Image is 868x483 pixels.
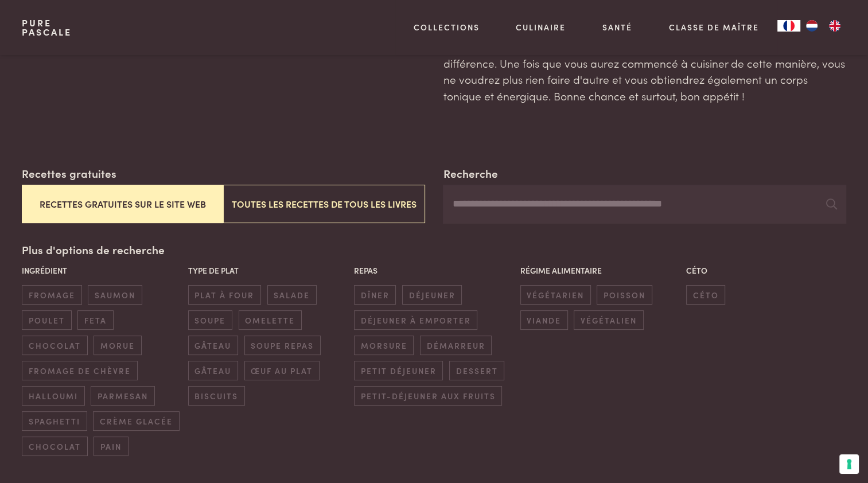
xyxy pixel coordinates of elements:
[354,264,514,276] p: Repas
[188,264,348,276] p: Type de plat
[597,285,652,304] span: poisson
[244,361,320,380] span: œuf au plat
[94,437,128,455] span: pain
[239,310,302,329] span: omelette
[188,310,232,329] span: soupe
[800,20,823,32] a: NL
[244,336,321,355] span: soupe repas
[77,310,113,329] span: feta
[414,21,480,33] a: Collections
[839,454,859,474] button: Vos préférences en matière de consentement pour les technologies de suivi
[93,411,179,430] span: crème glacée
[354,310,477,329] span: déjeuner à emporter
[574,310,643,329] span: végétalien
[223,185,425,223] button: Toutes les recettes de tous les livres
[22,285,81,304] span: fromage
[516,21,566,33] a: Culinaire
[449,361,504,380] span: dessert
[777,20,846,32] aside: Language selected: Français
[520,310,568,329] span: viande
[520,264,680,276] p: Régime alimentaire
[94,336,141,355] span: morue
[823,20,846,32] a: EN
[420,336,492,355] span: démarreur
[443,165,497,182] label: Recherche
[22,264,182,276] p: Ingrédient
[91,386,154,405] span: parmesan
[800,20,846,32] ul: Language list
[188,285,261,304] span: plat à four
[22,185,223,223] button: Recettes gratuites sur le site web
[22,310,71,329] span: poulet
[443,6,846,104] p: Vous voulez découvrir par vous-même ce que les aliments naturels vous apportent ? Commencez tout ...
[22,386,84,405] span: halloumi
[669,21,759,33] a: Classe de maître
[520,285,591,304] span: végétarien
[267,285,317,304] span: salade
[22,361,137,380] span: fromage de chèvre
[354,285,396,304] span: dîner
[188,336,238,355] span: gâteau
[22,18,72,37] a: PurePascale
[88,285,142,304] span: saumon
[354,361,443,380] span: petit déjeuner
[22,336,87,355] span: chocolat
[686,285,725,304] span: céto
[354,386,502,405] span: petit-déjeuner aux fruits
[777,20,800,32] a: FR
[188,361,238,380] span: gâteau
[22,165,116,182] label: Recettes gratuites
[402,285,462,304] span: déjeuner
[777,20,800,32] div: Language
[22,411,87,430] span: spaghetti
[188,386,245,405] span: biscuits
[354,336,414,355] span: morsure
[602,21,632,33] a: Santé
[686,264,846,276] p: Céto
[22,437,87,455] span: chocolat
